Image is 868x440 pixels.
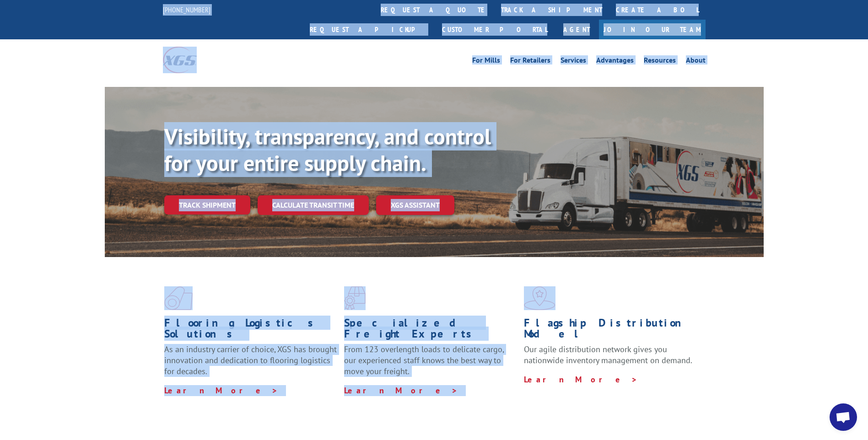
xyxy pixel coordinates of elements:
[830,403,857,431] div: Open chat
[258,195,369,215] a: Calculate transit time
[686,57,706,67] a: About
[344,344,517,385] p: From 123 overlength loads to delicate cargo, our experienced staff knows the best way to move you...
[164,286,193,310] img: xgs-icon-total-supply-chain-intelligence-red
[472,57,500,67] a: For Mills
[524,374,638,385] a: Learn More >
[510,57,550,67] a: For Retailers
[164,385,278,396] a: Learn More >
[596,57,634,67] a: Advantages
[599,20,706,39] a: Join Our Team
[376,195,454,215] a: XGS ASSISTANT
[554,20,599,39] a: Agent
[524,286,555,310] img: xgs-icon-flagship-distribution-model-red
[164,122,491,177] b: Visibility, transparency, and control for your entire supply chain.
[435,20,554,39] a: Customer Portal
[164,344,337,376] span: As an industry carrier of choice, XGS has brought innovation and dedication to flooring logistics...
[561,57,586,67] a: Services
[344,385,458,396] a: Learn More >
[344,286,366,310] img: xgs-icon-focused-on-flooring-red
[524,344,692,365] span: Our agile distribution network gives you nationwide inventory management on demand.
[644,57,676,67] a: Resources
[164,317,337,344] h1: Flooring Logistics Solutions
[524,317,697,344] h1: Flagship Distribution Model
[344,317,517,344] h1: Specialized Freight Experts
[163,5,210,14] a: [PHONE_NUMBER]
[164,195,250,215] a: Track shipment
[303,20,435,39] a: Request a pickup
